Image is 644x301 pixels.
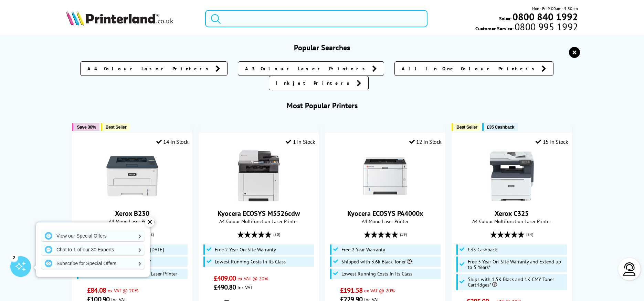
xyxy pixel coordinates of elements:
span: £84.08 [87,286,106,295]
a: Kyocera ECOSYS PA4000x [359,197,411,203]
span: ex VAT @ 20% [108,287,138,294]
span: £191.58 [340,286,362,295]
div: 12 In Stock [409,138,442,145]
span: Save 36% [77,124,96,130]
a: Kyocera ECOSYS M5526cdw [218,209,300,218]
a: A3 Colour Laser Printers [238,61,384,76]
h3: Most Popular Printers [66,101,578,110]
img: Xerox B230 [106,150,158,202]
button: Save 36% [72,123,99,131]
span: Sales: [499,15,511,22]
img: Kyocera ECOSYS PA4000x [359,150,411,202]
h3: Popular Searches [66,43,578,52]
span: inc VAT [237,284,253,291]
b: 0800 840 1992 [513,10,578,23]
a: Subscribe for Special Offers [41,258,145,269]
a: A4 Colour Laser Printers [80,61,228,76]
span: (48) [147,228,154,241]
span: 0800 995 1992 [514,23,578,30]
div: 2 [10,254,18,261]
span: £490.80 [214,283,236,292]
a: Inkjet Printers [269,76,369,90]
span: A4 Mono Laser Printer [76,218,189,224]
span: Free 2 Year On-Site Warranty [215,247,276,252]
span: Lowest Running Costs in its Class [215,259,286,264]
span: Free 2 Year Warranty [341,247,385,252]
button: £35 Cashback [482,123,518,131]
span: (80) [273,228,280,241]
a: Xerox B230 [115,209,149,218]
a: Kyocera ECOSYS PA4000x [347,209,423,218]
a: All In One Colour Printers [394,61,553,76]
a: Printerland Logo [66,10,197,27]
span: £409.00 [214,274,236,283]
span: A3 Colour Laser Printers [245,65,369,72]
a: 0800 840 1992 [511,13,578,20]
a: Chat to 1 of our 30 Experts [41,244,145,255]
a: Xerox B230 [106,197,158,203]
img: Kyocera ECOSYS M5526cdw [233,150,285,202]
a: Xerox C325 [495,209,529,218]
span: £35 Cashback [468,247,497,252]
span: Best Seller [456,124,477,130]
span: (84) [526,228,533,241]
span: (19) [400,228,407,241]
div: 14 In Stock [156,138,189,145]
span: Shipped with 3.6k Black Toner [341,259,412,264]
span: ex VAT @ 20% [364,287,395,294]
span: Mon - Fri 9:00am - 5:30pm [532,5,578,12]
div: ✕ [145,217,155,227]
button: Best Seller [101,123,130,131]
img: Xerox C325 [486,150,538,202]
img: user-headset-light.svg [623,262,636,276]
span: Ships with 1.5K Black and 1K CMY Toner Cartridges* [468,277,565,288]
a: Kyocera ECOSYS M5526cdw [233,197,285,203]
div: 15 In Stock [536,138,568,145]
span: A4 Colour Laser Printers [87,65,212,72]
button: Best Seller [452,123,481,131]
span: Inkjet Printers [276,80,353,87]
span: ex VAT @ 20% [237,275,268,282]
a: Xerox C325 [486,197,538,203]
span: Customer Service: [475,23,578,32]
span: A4 Mono Laser Printer [329,218,442,224]
div: 1 In Stock [286,138,315,145]
span: A4 Colour Multifunction Laser Printer [202,218,315,224]
input: Search product or [205,10,427,27]
span: Best Seller [106,124,127,130]
span: Free 3 Year On-Site Warranty and Extend up to 5 Years* [468,259,565,270]
span: £35 Cashback [487,124,514,130]
span: A4 Colour Multifunction Laser Printer [455,218,568,224]
span: All In One Colour Printers [402,65,538,72]
img: Printerland Logo [66,10,173,26]
span: Lowest Running Costs in its Class [341,271,412,277]
a: View our Special Offers [41,230,145,241]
